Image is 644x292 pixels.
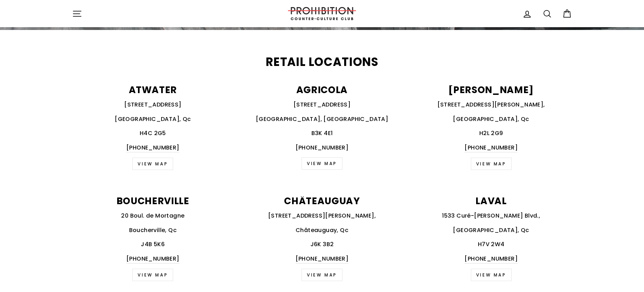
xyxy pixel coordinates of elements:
p: [STREET_ADDRESS][PERSON_NAME], [410,100,572,109]
p: [PHONE_NUMBER] [241,143,403,152]
a: VIEW MAP [132,158,173,170]
p: B3K 4E1 [241,129,403,138]
a: view map [302,269,342,281]
a: [PHONE_NUMBER] [126,254,179,264]
p: CHÂTEAUGUAY [241,196,403,206]
a: [PHONE_NUMBER] [465,143,518,153]
a: [PHONE_NUMBER] [296,254,349,264]
p: J4B 5K6 [72,240,234,249]
a: view map [471,158,512,170]
p: AGRICOLA [241,85,403,95]
p: BOUCHERVILLE [72,196,234,206]
p: [STREET_ADDRESS][PERSON_NAME], [241,211,403,220]
p: Châteauguay, Qc [241,226,403,235]
p: 20 Boul. de Mortagne [72,211,234,220]
p: [GEOGRAPHIC_DATA], Qc [410,115,572,124]
p: [STREET_ADDRESS] [72,100,234,109]
p: [PERSON_NAME] [410,85,572,95]
img: PROHIBITION COUNTER-CULTURE CLUB [287,7,357,20]
p: [STREET_ADDRESS] [241,100,403,109]
a: VIEW MAP [302,157,342,170]
p: J6K 3B2 [241,240,403,249]
p: [GEOGRAPHIC_DATA], Qc [410,226,572,235]
p: H2L 2G9 [410,129,572,138]
p: [GEOGRAPHIC_DATA], Qc [72,115,234,124]
p: H4C 2G5 [72,129,234,138]
p: 1533 Curé-[PERSON_NAME] Blvd., [410,211,572,220]
p: LAVAL [410,196,572,206]
p: ATWATER [72,85,234,95]
p: Boucherville, Qc [72,226,234,235]
p: [GEOGRAPHIC_DATA], [GEOGRAPHIC_DATA] [241,115,403,124]
a: [PHONE_NUMBER] [465,254,518,264]
a: view map [471,269,512,281]
a: [PHONE_NUMBER] [126,143,179,153]
h2: Retail Locations [72,56,572,68]
a: view map [132,269,173,281]
p: H7V 2W4 [410,240,572,249]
